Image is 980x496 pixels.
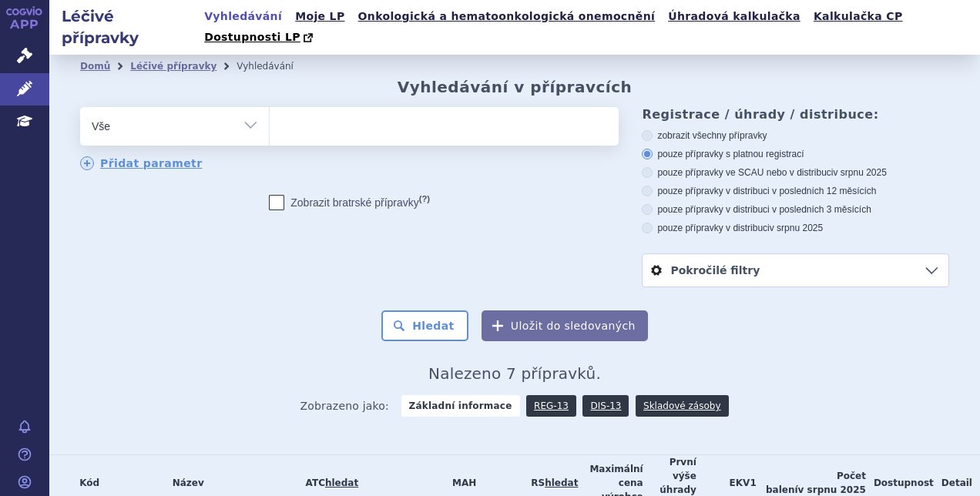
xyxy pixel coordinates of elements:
a: Onkologická a hematoonkologická onemocnění [354,6,660,27]
label: Zobrazit bratrské přípravky [269,195,430,210]
span: v srpnu 2025 [798,484,866,495]
a: Skladové zásoby [636,395,728,417]
a: Dostupnosti LP [200,27,321,49]
a: hledat [325,478,358,488]
h2: Léčivé přípravky [49,5,200,49]
abbr: (?) [419,194,430,204]
label: pouze přípravky v distribuci v posledních 12 měsících [642,185,949,197]
a: Pokročilé filtry [643,254,948,287]
a: Léčivé přípravky [130,61,216,72]
h2: Vyhledávání v přípravcích [398,78,633,96]
a: Domů [80,61,110,72]
span: v srpnu 2025 [833,167,886,178]
label: pouze přípravky v distribuci [642,222,949,234]
a: REG-13 [526,395,576,417]
button: Uložit do sledovaných [482,310,648,341]
span: Nalezeno 7 přípravků. [428,364,601,383]
strong: Základní informace [401,395,520,417]
a: Vyhledávání [200,6,287,27]
a: Přidat parametr [80,156,203,170]
a: Moje LP [290,6,349,27]
label: zobrazit všechny přípravky [642,129,949,142]
span: Zobrazeno jako: [300,395,389,417]
label: pouze přípravky s platnou registrací [642,148,949,160]
a: DIS-13 [582,395,629,417]
li: Vyhledávání [237,55,314,78]
h3: Registrace / úhrady / distribuce: [642,107,949,122]
span: v srpnu 2025 [770,223,823,233]
label: pouze přípravky v distribuci v posledních 3 měsících [642,203,949,216]
button: Hledat [381,310,468,341]
a: Kalkulačka CP [809,6,908,27]
a: Úhradová kalkulačka [663,6,805,27]
a: hledat [545,478,578,488]
label: pouze přípravky ve SCAU nebo v distribuci [642,166,949,179]
span: Dostupnosti LP [204,31,300,43]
